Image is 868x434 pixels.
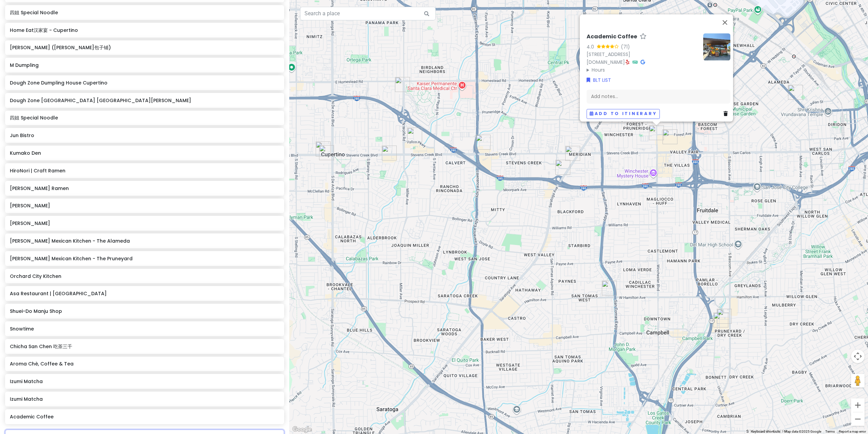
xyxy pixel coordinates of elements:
div: LUNA Mexican Kitchen - The Alameda [788,85,803,100]
h6: Snowtime [10,326,279,332]
a: [DOMAIN_NAME] [587,59,625,65]
div: Ramen Nagi [663,129,677,144]
div: Dough Zone Dumpling House Cupertino [407,128,422,143]
h6: Academic Coffee [587,33,637,40]
a: Report a map error [839,430,866,433]
button: Zoom out [851,412,865,426]
i: Google Maps [640,60,645,64]
h6: 四姐 Special Noodle [10,115,279,121]
div: Danacious Dumplings (Dana包子铺) [565,146,580,161]
a: [STREET_ADDRESS] [587,51,630,58]
h6: Orchard City Kitchen [10,273,279,279]
h6: Dough Zone Dumpling House Cupertino [10,80,279,86]
a: BLT LIST [587,76,611,84]
h6: Academic Coffee [10,414,279,420]
h6: 四姐 Special Noodle [10,10,279,16]
div: Orchard City Kitchen [713,313,728,327]
h6: Chicha San Chen 吃茶三千 [10,343,279,350]
h6: [PERSON_NAME] [10,203,279,209]
a: Terms (opens in new tab) [825,430,835,433]
div: (71) [621,43,630,51]
i: Tripadvisor [632,60,638,64]
h6: Izumi Matcha [10,378,279,384]
button: Close [717,14,733,31]
input: Search a place [300,7,436,20]
a: Open this area in Google Maps (opens a new window) [291,425,313,434]
h6: [PERSON_NAME] Mexican Kitchen - The Pruneyard [10,256,279,262]
div: 4.0 [587,43,597,51]
h6: Home Eat汉家宴 - Cupertino [10,27,279,33]
button: Drag Pegman onto the map to open Street View [851,374,865,388]
h6: Izumi Matcha [10,396,279,402]
div: Kumako Den [555,160,570,175]
h6: Shuei-Do Manju Shop [10,308,279,314]
div: Snowtime [602,281,617,296]
h6: HiroNori | Craft Ramen [10,168,279,174]
div: Izumi Matcha [382,146,397,161]
h6: Dough Zone [GEOGRAPHIC_DATA] [GEOGRAPHIC_DATA][PERSON_NAME] [10,97,279,103]
div: HiroNori Craft Ramen [395,77,410,92]
h6: [PERSON_NAME] [10,220,279,226]
h6: Jun Bistro [10,132,279,138]
div: Ramen Hajime [476,135,491,150]
img: Google [291,425,313,434]
h6: M Dumpling [10,62,279,68]
a: Delete place [724,110,730,117]
a: Star place [640,33,647,40]
h6: Asa Restaurant | [GEOGRAPHIC_DATA] [10,290,279,297]
button: Keyboard shortcuts [751,429,780,434]
button: Add to itinerary [587,109,660,119]
div: LUNA Mexican Kitchen - The Pruneyard [717,309,732,324]
div: · [587,33,698,74]
div: Home Eat汉家宴 - Cupertino [319,145,334,160]
button: Map camera controls [851,350,865,363]
button: Zoom in [851,398,865,412]
div: Add notes... [587,89,730,103]
div: Chicha San Chen 吃茶三千 [316,141,331,156]
h6: [PERSON_NAME] ([PERSON_NAME]包子铺) [10,44,279,51]
h6: Aroma Chè, Coffee & Tea [10,361,279,367]
img: Picture of the place [703,33,730,60]
div: Academic Coffee [649,125,664,140]
h6: [PERSON_NAME] Ramen [10,185,279,191]
h6: Kumako Den [10,150,279,156]
summary: Hours [587,66,698,74]
h6: [PERSON_NAME] Mexican Kitchen - The Alameda [10,238,279,244]
span: Map data ©2025 Google [784,430,821,433]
